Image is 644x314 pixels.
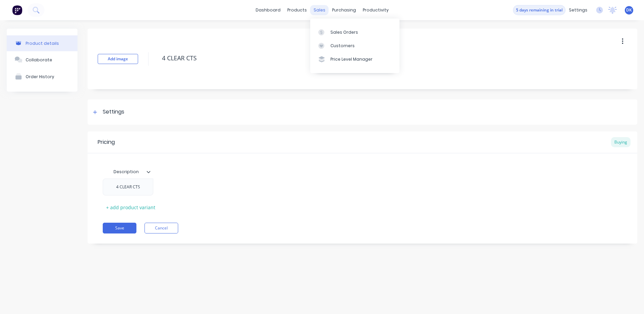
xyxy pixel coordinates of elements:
[611,137,631,147] div: Buying
[284,5,310,15] div: products
[12,5,22,15] img: Factory
[330,43,355,49] div: Customers
[98,54,138,64] button: Add image
[103,223,136,233] button: Save
[159,50,582,66] textarea: 4 CLEAR CTS
[111,183,146,191] div: 4 CLEAR CTS
[26,41,59,46] div: Product details
[310,5,329,15] div: sales
[330,56,373,62] div: Price Level Manager
[26,74,54,79] div: Order History
[329,5,359,15] div: purchasing
[7,35,77,51] button: Product details
[98,138,115,146] div: Pricing
[144,223,178,233] button: Cancel
[103,202,159,213] div: + add product variant
[566,5,591,15] div: settings
[7,68,77,85] button: Order History
[103,179,153,195] div: 4 CLEAR CTS
[359,5,392,15] div: productivity
[626,7,632,13] span: DK
[103,163,149,180] div: Description
[252,5,284,15] a: dashboard
[103,108,124,116] div: Settings
[310,25,399,39] a: Sales Orders
[7,51,77,68] button: Collaborate
[330,29,358,35] div: Sales Orders
[26,57,52,62] div: Collaborate
[310,39,399,53] a: Customers
[310,53,399,66] a: Price Level Manager
[513,5,566,15] button: 5 days remaining in trial
[103,165,153,179] div: Description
